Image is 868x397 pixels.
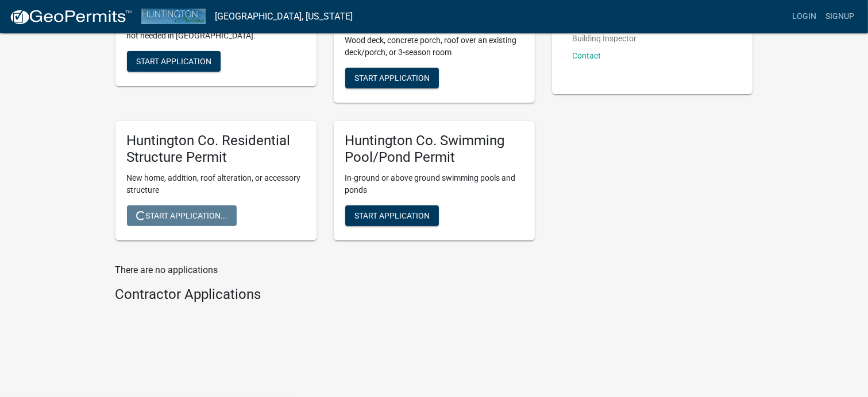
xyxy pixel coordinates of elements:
a: [GEOGRAPHIC_DATA], [US_STATE] [215,7,353,26]
button: Start Application [345,68,439,88]
a: Signup [821,6,859,28]
p: New home, addition, roof alteration, or accessory structure [127,172,305,196]
h5: Huntington Co. Swimming Pool/Pond Permit [345,133,523,166]
p: There are no applications [115,263,535,277]
p: In-ground or above ground swimming pools and ponds [345,172,523,196]
span: Start Application... [136,211,227,220]
a: Contact [573,51,601,60]
h4: Contractor Applications [115,286,535,303]
span: Start Application [354,73,430,82]
p: Wood deck, concrete porch, roof over an existing deck/porch, or 3-season room [345,34,523,59]
button: Start Application [127,51,221,72]
button: Start Application [345,205,439,226]
img: Huntington County, Indiana [141,9,206,24]
span: Start Application [136,56,211,65]
p: Building Inspector [573,34,637,42]
h5: Huntington Co. Residential Structure Permit [127,133,305,166]
button: Start Application... [127,205,237,226]
span: Start Application [354,211,430,220]
a: Login [788,6,821,28]
wm-workflow-list-section: Contractor Applications [115,286,535,308]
